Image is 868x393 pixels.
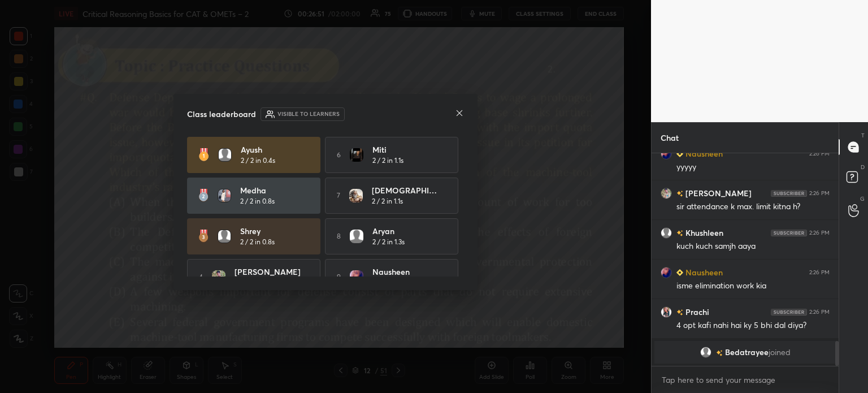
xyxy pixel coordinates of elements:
[199,272,203,282] h5: 4
[241,156,275,166] h5: 2 / 2 in 0.4s
[683,306,709,318] h6: Prachi
[661,267,672,278] img: 1dc18fb030944b15afb83912efc4150d.jpg
[372,225,442,237] h4: Aryan
[716,350,723,356] img: no-rating-badge.077c3623.svg
[683,266,723,278] h6: Nausheen
[683,227,723,239] h6: Khushleen
[240,237,275,247] h5: 2 / 2 in 0.8s
[241,144,311,156] h4: Ayush
[218,230,231,243] img: default.png
[676,162,830,173] div: yyyyy
[676,269,683,276] img: Learner_Badge_beginner_1_8b307cf2a0.svg
[240,184,310,196] h4: Medha
[771,190,807,197] img: 4P8fHbbgJtejmAAAAAElFTkSuQmCC
[198,189,209,202] img: rank-2.3a33aca6.svg
[683,187,752,199] h6: [PERSON_NAME]
[372,196,403,206] h5: 2 / 2 in 1.1s
[771,309,807,316] img: 4P8fHbbgJtejmAAAAAElFTkSuQmCC
[372,144,442,156] h4: Miti
[652,123,688,153] p: Chat
[652,153,839,366] div: grid
[700,347,711,358] img: default.png
[277,110,340,118] h6: Visible to learners
[350,148,363,162] img: 5a2beab75ed943fc8bf7146924d7df3d.jpg
[683,148,723,159] h6: Nausheen
[809,150,830,157] div: 2:26 PM
[676,320,830,331] div: 4 opt kafi nahi hai ky 5 bhi dal diya?
[372,266,442,278] h4: Nausheen
[860,195,865,203] p: G
[661,148,672,159] img: 1dc18fb030944b15afb83912efc4150d.jpg
[218,189,231,202] img: 3
[350,270,363,284] img: 1dc18fb030944b15afb83912efc4150d.jpg
[198,148,209,162] img: rank-1.ed6cb560.svg
[240,196,275,206] h5: 2 / 2 in 0.8s
[218,148,232,162] img: default.png
[676,241,830,252] div: kuch kuch samjh aaya
[235,266,305,278] h4: [PERSON_NAME]
[676,280,830,292] div: isme elimination work kia
[809,190,830,197] div: 2:26 PM
[676,230,683,236] img: no-rating-badge.077c3623.svg
[337,191,340,201] h5: 7
[661,188,672,199] img: 35b1d2c0b9454b739fd6139bb61b6e71.jpg
[676,150,683,157] img: Learner_Badge_beginner_1_8b307cf2a0.svg
[337,272,341,282] h5: 9
[212,270,225,284] img: 35b1d2c0b9454b739fd6139bb61b6e71.jpg
[372,184,442,196] h4: [DEMOGRAPHIC_DATA][PERSON_NAME]...
[372,156,403,166] h5: 2 / 2 in 1.1s
[349,189,363,202] img: 38b6c1a1147143fda3129be09f03f853.jpg
[350,230,363,243] img: default.png
[661,306,672,318] img: ccfb6cedce394ab38c413dac2608b524.jpg
[809,230,830,236] div: 2:26 PM
[725,348,769,357] span: Bedatrayee
[198,230,209,243] img: rank-3.169bc593.svg
[337,231,341,241] h5: 8
[661,227,672,239] img: default.png
[676,201,830,213] div: sir attendance k max. limit kitna h?
[240,225,310,237] h4: Shrey
[187,108,256,120] h4: Class leaderboard
[676,309,683,316] img: no-rating-badge.077c3623.svg
[809,309,830,316] div: 2:26 PM
[769,348,791,357] span: joined
[809,269,830,276] div: 2:26 PM
[771,230,807,236] img: 4P8fHbbgJtejmAAAAAElFTkSuQmCC
[676,191,683,197] img: no-rating-badge.077c3623.svg
[372,237,405,247] h5: 2 / 2 in 1.3s
[861,163,865,171] p: D
[337,150,341,160] h5: 6
[861,131,865,140] p: T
